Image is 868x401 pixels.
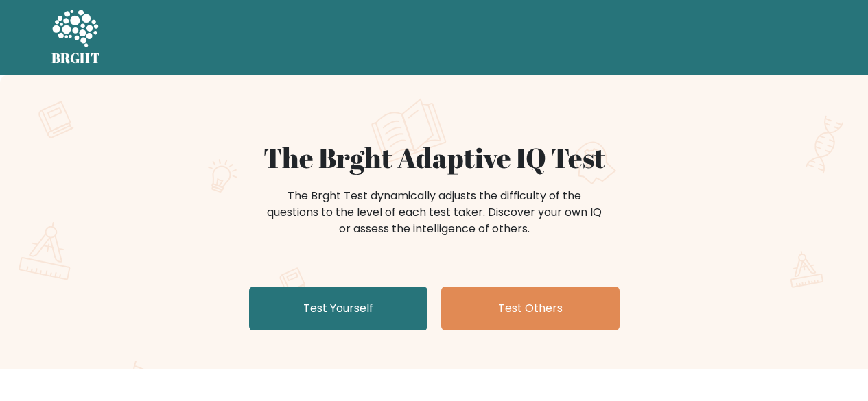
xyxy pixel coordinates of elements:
h1: The Brght Adaptive IQ Test [99,141,769,174]
h5: BRGHT [51,50,101,66]
div: The Brght Test dynamically adjusts the difficulty of the questions to the level of each test take... [263,188,606,237]
a: BRGHT [51,5,101,70]
a: Test Yourself [249,287,427,330]
a: Test Others [441,287,620,330]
